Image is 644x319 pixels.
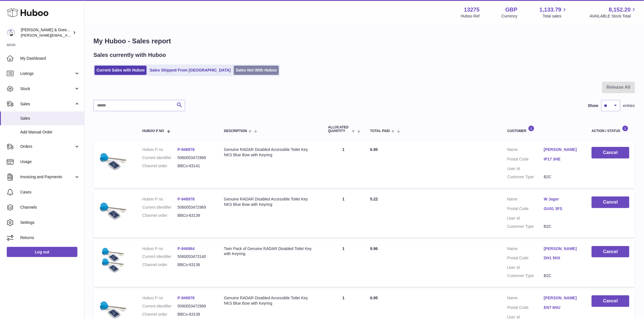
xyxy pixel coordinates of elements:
[544,224,580,229] dd: B2C
[322,191,365,238] td: 1
[322,240,365,287] td: 1
[20,101,74,107] span: Sales
[99,147,127,175] img: $_57.JPG
[142,254,178,259] dt: Current identifier
[590,14,637,19] span: AVAILABLE Stock Total
[370,246,378,251] span: 9.96
[142,129,164,133] span: Huboo P no
[142,262,178,267] dt: Channel order
[20,235,80,240] span: Returns
[370,296,378,300] span: 6.95
[20,144,74,149] span: Orders
[507,224,544,229] dt: Customer Type
[99,246,127,274] img: $_57.JPG
[7,247,77,257] a: Log out
[93,51,166,59] h2: Sales currently with Huboo
[178,155,213,160] dd: 5060053472969
[507,216,544,221] dt: User Id
[142,213,178,218] dt: Channel order
[224,147,317,158] div: Genuine RADAR Disabled Accessible Toilet Key NKS Blue Bow with Keyring
[95,66,147,75] a: Current Sales with Huboo
[544,295,580,301] a: [PERSON_NAME]
[20,189,80,195] span: Cases
[544,246,580,251] a: [PERSON_NAME]
[592,125,629,133] div: Action / Status
[507,147,544,154] dt: Name
[142,197,178,202] dt: Huboo P no
[544,255,580,261] a: DH1 5HX
[20,220,80,225] span: Settings
[623,103,635,108] span: entries
[148,66,233,75] a: Sales Shipped From [GEOGRAPHIC_DATA]
[142,155,178,160] dt: Current identifier
[142,147,178,152] dt: Huboo P no
[540,6,562,14] span: 1,133.79
[20,116,80,121] span: Sales
[178,147,195,152] a: P-948978
[507,206,544,213] dt: Postal Code
[502,14,518,19] div: Currency
[234,66,279,75] a: Sales Not With Huboo
[20,174,74,180] span: Invoicing and Payments
[20,159,80,164] span: Usage
[544,273,580,278] dd: B2C
[7,28,15,37] img: ellen@bluebadgecompany.co.uk
[178,312,213,317] dd: BBCo-63138
[178,296,195,300] a: P-948978
[142,304,178,309] dt: Current identifier
[507,197,544,203] dt: Name
[142,163,178,169] dt: Channel order
[178,254,213,259] dd: 5060053473140
[507,246,544,253] dt: Name
[142,246,178,251] dt: Huboo P no
[592,295,629,307] button: Cancel
[590,6,637,19] a: 8,152.20 AVAILABLE Stock Total
[544,206,580,211] a: GU51 3FS
[178,304,213,309] dd: 5060053472969
[592,147,629,159] button: Cancel
[507,305,544,312] dt: Postal Code
[178,205,213,210] dd: 5060053472969
[20,56,80,61] span: My Dashboard
[93,37,635,46] h1: My Huboo - Sales report
[544,157,580,162] a: IP17 3HE
[370,129,390,133] span: Total paid
[507,174,544,180] dt: Customer Type
[142,295,178,301] dt: Huboo P no
[21,33,113,37] span: [PERSON_NAME][EMAIL_ADDRESS][DOMAIN_NAME]
[20,71,74,76] span: Listings
[178,262,213,267] dd: BBCo-63136
[609,6,631,14] span: 8,152.20
[507,166,544,171] dt: User Id
[328,126,350,133] span: ALLOCATED Quantity
[507,157,544,163] dt: Postal Code
[21,27,71,38] div: [PERSON_NAME] & Green Ltd
[224,129,247,133] span: Description
[178,246,195,251] a: P-946964
[224,246,317,257] div: Twin Pack of Genuine RADAR Disabled Toilet Key with Keyring
[544,197,580,202] a: W Jager
[507,273,544,278] dt: Customer Type
[507,265,544,270] dt: User Id
[370,197,378,201] span: 5.22
[592,197,629,208] button: Cancel
[507,255,544,262] dt: Postal Code
[178,213,213,218] dd: BBCo-63139
[540,6,568,19] a: 1,133.79 Total sales
[544,147,580,152] a: [PERSON_NAME]
[544,305,580,310] a: EN7 6HU
[507,125,580,133] div: Customer
[464,6,480,14] strong: 13275
[142,312,178,317] dt: Channel order
[588,103,598,108] label: Show
[507,295,544,302] dt: Name
[543,14,568,19] span: Total sales
[20,86,74,92] span: Stock
[544,174,580,180] dd: B2C
[178,163,213,169] dd: BBCo-63141
[224,197,317,207] div: Genuine RADAR Disabled Accessible Toilet Key NKS Blue Bow with Keyring
[505,6,517,14] strong: GBP
[142,205,178,210] dt: Current identifier
[20,130,80,135] span: Add Manual Order
[461,14,480,19] div: Huboo Ref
